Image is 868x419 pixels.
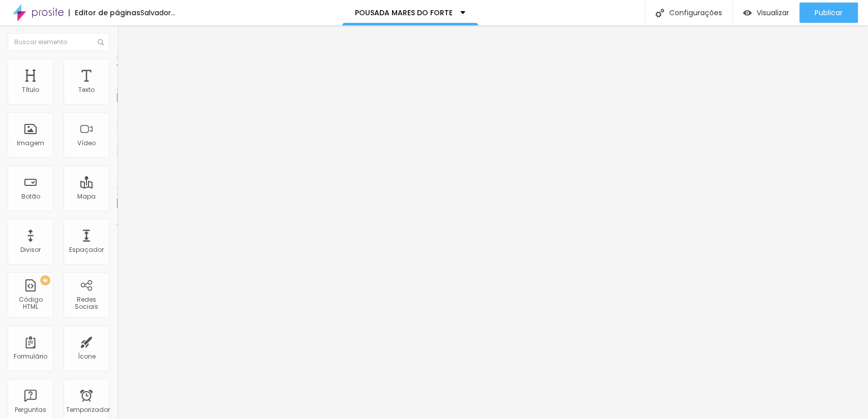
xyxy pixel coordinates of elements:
button: Publicar [799,3,858,23]
font: Espaçador [69,245,104,254]
font: Salvador... [140,8,175,18]
font: Texto [78,85,95,94]
font: Formulário [14,352,47,361]
font: POUSADA MARES DO FORTE [355,8,453,18]
img: Ícone [655,9,664,17]
font: Temporizador [66,405,110,414]
font: Vídeo [77,139,96,147]
font: Editor de páginas [75,8,140,18]
font: Perguntas [15,405,46,414]
font: Mapa [77,192,96,201]
font: Imagem [17,139,44,147]
font: Configurações [669,8,722,18]
font: Divisor [20,245,41,254]
font: Redes Sociais [75,295,98,311]
font: Ícone [78,352,96,361]
font: Botão [21,192,40,201]
font: Código HTML [19,295,43,311]
font: Visualizar [757,8,789,18]
font: Título [22,85,39,94]
img: view-1.svg [743,9,752,17]
button: Visualizar [733,3,799,23]
iframe: Editor [117,25,868,419]
input: Buscar elemento [8,33,109,51]
img: Ícone [98,39,104,45]
font: Publicar [815,8,843,18]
